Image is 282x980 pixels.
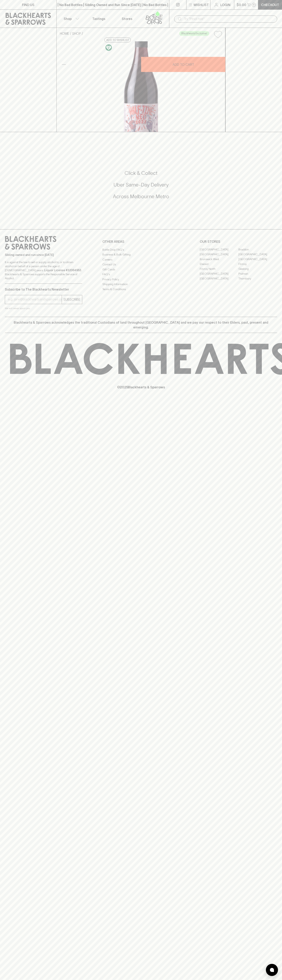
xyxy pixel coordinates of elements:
[200,262,238,267] a: Elwood
[237,2,246,7] p: $0.00
[238,257,277,262] a: [GEOGRAPHIC_DATA]
[102,257,180,262] a: Careers
[105,44,112,51] img: Vegan
[238,267,277,271] a: Geelong
[5,306,82,310] p: We will never spam you
[102,282,180,287] a: Shipping Information
[5,154,277,221] div: Call to action block
[85,10,113,28] a: Tastings
[102,272,180,277] a: FAQ's
[253,4,255,6] p: 0
[184,16,274,22] input: Try "Pinot noir"
[220,2,230,7] p: Login
[238,247,277,252] a: Braddon
[102,252,180,257] a: Business & Bulk Gifting
[8,296,62,303] input: e.g. jane@blackheartsandsparrows.com.au
[57,41,225,132] img: 36433.png
[200,276,238,281] a: [GEOGRAPHIC_DATA]
[5,181,277,188] h5: Uber Same-Day Delivery
[63,297,80,302] p: SUBSCRIBE
[200,239,277,244] p: OUR STORES
[62,295,82,304] button: SUBSCRIBE
[212,29,224,40] button: Add to wishlist
[8,320,274,330] p: Blackhearts & Sparrows acknowledges the traditional Custodians of land throughout [GEOGRAPHIC_DAT...
[22,2,34,7] p: FIND US
[72,32,81,35] a: SHOP
[102,247,180,252] a: Bottle Drop FAQ's
[92,16,105,21] p: Tastings
[238,271,277,276] a: Prahran
[104,38,131,42] button: Add to wishlist
[200,257,238,262] a: Brunswick West
[5,193,277,200] h5: Across Melbourne Metro
[5,260,82,280] p: It is against the law to sell or supply alcohol to, or to obtain alcohol on behalf of a person un...
[60,32,69,35] a: HOME
[141,57,225,72] button: ADD TO CART
[270,968,274,972] img: bubble-icon
[57,10,85,28] button: Shop
[200,271,238,276] a: [GEOGRAPHIC_DATA]
[5,253,82,257] p: Sibling owned and run since [DATE]
[238,252,277,257] a: [GEOGRAPHIC_DATA]
[238,276,277,281] a: Thornbury
[44,269,81,272] strong: Liquor License #32064953
[104,43,113,52] a: Made without the use of any animal products.
[122,16,132,21] p: Stores
[5,170,277,176] h5: Click & Collect
[179,31,209,35] span: Blackhearts Exclusive!
[102,239,180,244] p: OTHER AREAS
[102,287,180,292] a: Terms & Conditions
[113,10,141,28] a: Stores
[173,62,194,67] p: ADD TO CART
[238,262,277,267] a: Fitzroy
[261,2,279,7] p: Checkout
[102,262,180,267] a: Contact Us
[102,267,180,272] a: Gift Cards
[200,247,238,252] a: [GEOGRAPHIC_DATA]
[194,2,209,7] p: Wishlist
[64,16,72,21] p: Shop
[102,277,180,282] a: Privacy Policy
[200,267,238,271] a: Fitzroy North
[200,252,238,257] a: [GEOGRAPHIC_DATA]
[5,287,82,292] p: Subscribe to The Blackhearts Newsletter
